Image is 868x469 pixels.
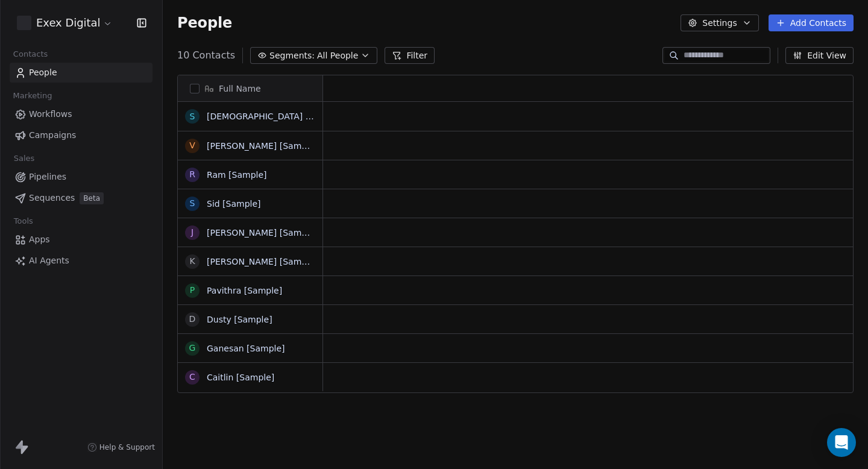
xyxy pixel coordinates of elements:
[29,233,50,246] span: Apps
[207,170,267,180] a: Ram [Sample]
[785,47,854,64] button: Edit View
[219,83,261,95] span: Full Name
[317,49,358,62] span: All People
[827,428,856,457] div: Open Intercom Messenger
[80,192,104,204] span: Beta
[10,230,153,250] a: Apps
[207,344,285,353] a: Ganesan [Sample]
[29,108,72,121] span: Workflows
[10,167,153,187] a: Pipelines
[177,14,232,32] span: People
[207,112,344,121] a: [DEMOGRAPHIC_DATA] [Sample]
[190,197,195,210] div: S
[10,251,153,271] a: AI Agents
[29,129,76,142] span: Campaigns
[10,125,153,145] a: Campaigns
[99,442,155,452] span: Help & Support
[8,87,57,105] span: Marketing
[189,313,196,326] div: D
[36,15,100,31] span: Exex Digital
[269,49,315,62] span: Segments:
[189,342,196,354] div: G
[385,47,435,64] button: Filter
[29,254,69,267] span: AI Agents
[207,199,261,209] a: Sid [Sample]
[769,14,854,31] button: Add Contacts
[8,45,53,63] span: Contacts
[207,228,318,238] a: [PERSON_NAME] [Sample]
[681,14,758,31] button: Settings
[29,171,66,183] span: Pipelines
[190,110,195,123] div: S
[29,192,75,204] span: Sequences
[14,13,115,33] button: Exex Digital
[177,48,235,63] span: 10 Contacts
[189,139,195,152] div: V
[178,75,322,101] div: Full Name
[178,102,323,459] div: grid
[207,315,272,324] a: Dusty [Sample]
[8,212,38,230] span: Tools
[29,66,57,79] span: People
[190,284,195,297] div: P
[10,104,153,124] a: Workflows
[189,255,195,268] div: K
[207,257,318,266] a: [PERSON_NAME] [Sample]
[191,226,193,239] div: J
[10,63,153,83] a: People
[189,371,195,383] div: C
[189,168,195,181] div: R
[10,188,153,208] a: SequencesBeta
[87,442,155,452] a: Help & Support
[207,141,318,151] a: [PERSON_NAME] [Sample]
[8,150,40,168] span: Sales
[207,286,282,295] a: Pavithra [Sample]
[207,373,274,382] a: Caitlin [Sample]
